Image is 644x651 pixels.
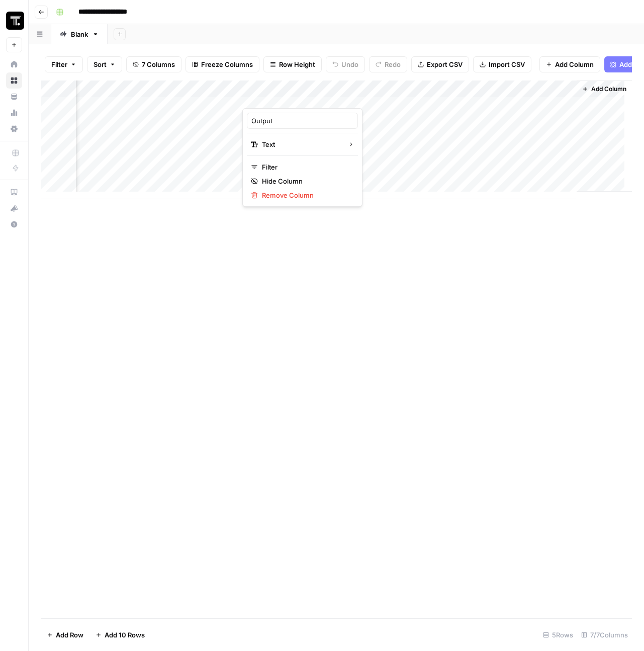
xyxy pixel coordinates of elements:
[6,72,22,89] a: Browse
[51,24,108,44] a: Blank
[6,89,22,105] a: Your Data
[71,29,88,39] div: Blank
[94,59,107,69] span: Sort
[263,56,322,72] button: Row Height
[7,201,22,216] div: What's new?
[41,627,89,643] button: Add Row
[6,216,22,232] button: Help + Support
[539,56,600,72] button: Add Column
[473,56,531,72] button: Import CSV
[411,56,469,72] button: Export CSV
[51,59,67,69] span: Filter
[539,627,577,643] div: 5 Rows
[126,56,181,72] button: 7 Columns
[369,56,407,72] button: Redo
[6,8,22,33] button: Workspace: Thoughtspot
[385,59,401,69] span: Redo
[262,162,350,172] span: Filter
[489,59,525,69] span: Import CSV
[555,59,594,69] span: Add Column
[6,184,22,200] a: AirOps Academy
[577,627,632,643] div: 7/7 Columns
[45,56,83,72] button: Filter
[201,59,253,69] span: Freeze Columns
[6,121,22,137] a: Settings
[89,627,151,643] button: Add 10 Rows
[56,630,83,640] span: Add Row
[87,56,122,72] button: Sort
[6,12,24,30] img: Thoughtspot Logo
[326,56,365,72] button: Undo
[279,59,315,69] span: Row Height
[6,200,22,216] button: What's new?
[262,139,340,149] span: Text
[591,85,626,94] span: Add Column
[142,59,175,69] span: 7 Columns
[341,59,358,69] span: Undo
[262,190,350,200] span: Remove Column
[6,56,22,72] a: Home
[427,59,463,69] span: Export CSV
[6,105,22,121] a: Usage
[262,176,350,186] span: Hide Column
[186,56,259,72] button: Freeze Columns
[578,83,630,96] button: Add Column
[105,630,145,640] span: Add 10 Rows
